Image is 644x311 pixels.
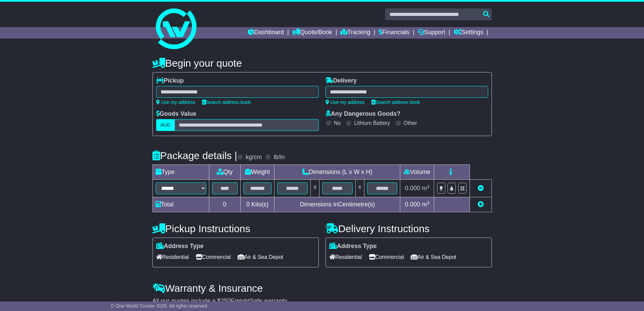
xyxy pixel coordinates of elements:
span: 250 [221,297,231,304]
label: No [334,120,341,126]
a: Add new item [478,201,484,208]
td: Total [152,197,209,212]
label: Address Type [329,243,377,250]
span: Commercial [369,252,404,262]
label: Goods Value [156,110,196,118]
a: Dashboard [248,27,284,39]
sup: 3 [427,184,430,189]
span: m [422,185,430,192]
td: Dimensions (L x W x H) [275,165,400,180]
td: Qty [209,165,240,180]
label: Delivery [326,77,357,85]
span: Commercial [196,252,231,262]
a: Use my address [326,99,365,105]
span: Residential [156,252,189,262]
td: Kilo(s) [240,197,275,212]
label: Other [404,120,417,126]
span: 0.000 [405,201,420,208]
td: Volume [400,165,434,180]
span: m [422,201,430,208]
h4: Pickup Instructions [152,223,319,234]
label: Any Dangerous Goods? [326,110,401,118]
a: Search address book [202,99,251,105]
div: All our quotes include a $ FreightSafe warranty. [152,297,492,305]
span: Air & Sea Depot [411,252,456,262]
a: Support [418,27,445,39]
label: kg/cm [245,154,262,161]
sup: 3 [427,200,430,205]
h4: Package details | [152,150,237,161]
a: Financials [379,27,409,39]
a: Use my address [156,99,195,105]
span: 0.000 [405,185,420,192]
span: 0 [246,201,249,208]
a: Quote/Book [292,27,332,39]
label: lb/in [273,154,285,161]
a: Search address book [372,99,420,105]
h4: Delivery Instructions [326,223,492,234]
td: Dimensions in Centimetre(s) [275,197,400,212]
h4: Warranty & Insurance [152,283,492,294]
td: Weight [240,165,275,180]
td: x [311,180,319,197]
label: AUD [156,119,175,131]
span: © One World Courier 2025. All rights reserved. [111,303,209,309]
td: Type [152,165,209,180]
span: Residential [329,252,362,262]
h4: Begin your quote [152,58,492,69]
label: Lithium Battery [354,120,390,126]
td: x [355,180,364,197]
a: Remove this item [478,185,484,192]
td: 0 [209,197,240,212]
a: Settings [454,27,483,39]
span: Air & Sea Depot [238,252,283,262]
a: Tracking [340,27,370,39]
label: Address Type [156,243,204,250]
label: Pickup [156,77,184,85]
